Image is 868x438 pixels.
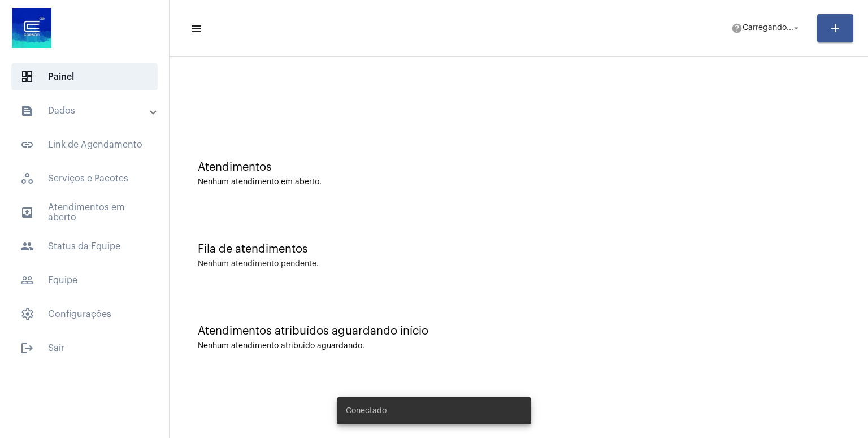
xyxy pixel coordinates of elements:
mat-icon: add [828,21,842,35]
mat-icon: help [731,23,743,34]
span: Carregando... [743,24,793,32]
span: Painel [11,63,158,90]
mat-icon: sidenav icon [190,22,201,36]
mat-icon: sidenav icon [20,240,34,253]
mat-icon: sidenav icon [20,138,34,151]
span: Serviços e Pacotes [11,165,158,192]
span: sidenav icon [20,70,34,84]
div: Nenhum atendimento em aberto. [198,178,840,187]
span: Atendimentos em aberto [11,199,158,226]
mat-panel-title: Dados [20,104,151,118]
span: sidenav icon [20,172,34,185]
span: Status da Equipe [11,233,158,260]
div: Atendimentos atribuídos aguardando início [198,325,840,337]
div: Fila de atendimentos [198,243,840,255]
mat-icon: sidenav icon [20,206,34,219]
span: sidenav icon [20,307,34,321]
div: Atendimentos [198,161,840,174]
img: d4669ae0-8c07-2337-4f67-34b0df7f5ae4.jpeg [9,6,54,51]
mat-icon: sidenav icon [20,341,34,355]
mat-icon: sidenav icon [20,274,34,287]
div: Nenhum atendimento atribuído aguardando. [198,342,840,350]
span: Sair [11,335,158,362]
span: Conectado [346,405,387,417]
span: Configurações [11,301,158,328]
span: Equipe [11,267,158,294]
mat-icon: arrow_drop_down [791,23,801,33]
button: Carregando... [724,17,808,40]
mat-icon: sidenav icon [20,104,34,118]
mat-expansion-panel-header: sidenav iconDados [7,97,169,124]
span: Link de Agendamento [11,131,158,158]
div: Nenhum atendimento pendente. [198,260,319,268]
